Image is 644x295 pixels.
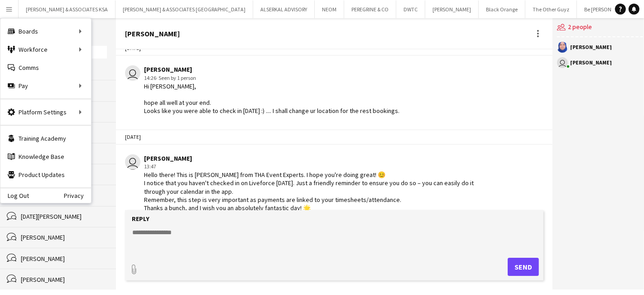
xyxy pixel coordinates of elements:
a: Training Academy [0,129,91,147]
button: [PERSON_NAME] & ASSOCIATES KSA [19,0,115,18]
div: 13:47 [144,162,474,171]
button: The Other Guyz [525,0,577,18]
div: [PERSON_NAME] [144,65,399,74]
button: [PERSON_NAME] & ASSOCIATES [GEOGRAPHIC_DATA] [115,0,253,18]
a: Product Updates [0,166,91,184]
a: Log Out [0,192,29,199]
div: [DATE] [116,129,553,145]
div: [PERSON_NAME] [570,60,612,65]
div: Hello there! This is [PERSON_NAME] from THA Event Experts. I hope you're doing great! 😊 I notice ... [144,171,474,212]
div: [PERSON_NAME] [125,29,180,38]
div: Platform Settings [0,103,91,121]
button: ALSERKAL ADVISORY [253,0,315,18]
a: Comms [0,59,91,77]
div: [PERSON_NAME] [21,233,107,241]
button: NEOM [315,0,344,18]
label: Reply [132,215,149,223]
button: PEREGRINE & CO [344,0,396,18]
div: 2 people [557,18,643,37]
div: [PERSON_NAME] [570,44,612,50]
button: Send [508,258,539,276]
div: Workforce [0,40,91,59]
button: Black Orange [479,0,525,18]
button: Be [PERSON_NAME] [577,0,637,18]
div: [PERSON_NAME] [21,275,107,284]
div: [PERSON_NAME] [21,255,107,263]
a: Knowledge Base [0,147,91,166]
div: 14:26 [144,74,399,82]
div: Hi [PERSON_NAME], hope all well at your end. Looks like you were able to check in [DATE] :) .... ... [144,82,399,115]
a: Privacy [64,192,91,199]
button: [PERSON_NAME] [425,0,479,18]
div: Boards [0,22,91,40]
div: [DATE][PERSON_NAME] [21,212,107,221]
span: · Seen by 1 person [156,74,196,81]
div: Pay [0,77,91,95]
div: [PERSON_NAME] [144,154,474,162]
button: DWTC [396,0,425,18]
